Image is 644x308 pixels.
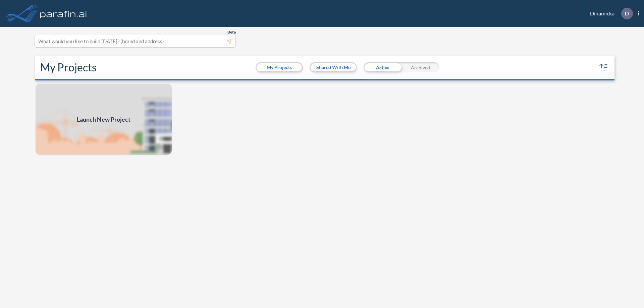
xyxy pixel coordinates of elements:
[40,61,97,74] h2: My Projects
[364,62,401,72] div: Active
[625,10,629,16] p: D
[598,62,609,73] button: sort
[77,115,130,124] span: Launch New Project
[39,7,88,20] img: logo
[35,83,172,156] img: add
[227,29,236,35] span: Beta
[401,62,439,72] div: Archived
[311,63,356,71] button: Shared With Me
[580,8,639,19] div: Dinamicka
[35,83,172,156] a: Launch New Project
[257,63,302,71] button: My Projects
